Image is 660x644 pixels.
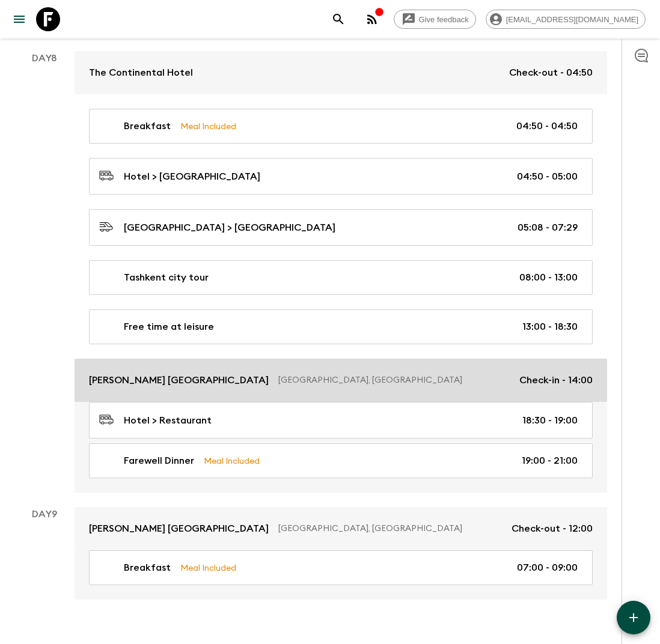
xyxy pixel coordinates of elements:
a: [GEOGRAPHIC_DATA] > [GEOGRAPHIC_DATA]05:08 - 07:29 [89,209,593,246]
p: 04:50 - 05:00 [517,169,578,184]
p: [GEOGRAPHIC_DATA] > [GEOGRAPHIC_DATA] [124,220,335,235]
p: 18:30 - 19:00 [522,413,578,428]
p: Free time at leisure [124,320,214,334]
p: Check-out - 12:00 [512,521,593,536]
a: Farewell DinnerMeal Included19:00 - 21:00 [89,443,593,478]
p: Check-in - 14:00 [519,373,593,387]
a: Give feedback [394,10,476,29]
span: [EMAIL_ADDRESS][DOMAIN_NAME] [500,15,645,24]
a: Hotel > [GEOGRAPHIC_DATA]04:50 - 05:00 [89,158,593,195]
p: Meal Included [204,454,260,467]
a: [PERSON_NAME] [GEOGRAPHIC_DATA][GEOGRAPHIC_DATA], [GEOGRAPHIC_DATA]Check-out - 12:00 [75,507,607,550]
p: Check-out - 04:50 [509,65,593,80]
p: 07:00 - 09:00 [517,560,578,575]
p: Tashkent city tour [124,270,209,285]
div: [EMAIL_ADDRESS][DOMAIN_NAME] [486,10,646,29]
p: 13:00 - 18:30 [522,320,578,334]
p: 05:08 - 07:29 [518,220,578,235]
a: Tashkent city tour08:00 - 13:00 [89,260,593,295]
p: Day 9 [14,507,75,521]
a: [PERSON_NAME] [GEOGRAPHIC_DATA][GEOGRAPHIC_DATA], [GEOGRAPHIC_DATA]Check-in - 14:00 [75,359,607,402]
button: menu [7,7,31,31]
p: Meal Included [180,120,236,133]
p: The Continental Hotel [89,65,193,80]
p: 08:00 - 13:00 [519,270,578,285]
p: [PERSON_NAME] [GEOGRAPHIC_DATA] [89,521,269,536]
a: Hotel > Restaurant18:30 - 19:00 [89,402,593,439]
p: Hotel > [GEOGRAPHIC_DATA] [124,169,260,184]
p: Hotel > Restaurant [124,413,212,428]
a: Free time at leisure13:00 - 18:30 [89,309,593,344]
a: BreakfastMeal Included04:50 - 04:50 [89,109,593,144]
p: Farewell Dinner [124,454,194,468]
p: [GEOGRAPHIC_DATA], [GEOGRAPHIC_DATA] [278,374,510,386]
a: BreakfastMeal Included07:00 - 09:00 [89,550,593,585]
span: Give feedback [412,15,475,24]
p: [GEOGRAPHIC_DATA], [GEOGRAPHIC_DATA] [278,523,502,535]
p: Day 8 [14,51,75,65]
a: The Continental HotelCheck-out - 04:50 [75,51,607,94]
p: 19:00 - 21:00 [522,454,578,468]
p: 04:50 - 04:50 [516,119,578,133]
button: search adventures [326,7,350,31]
p: Breakfast [124,119,171,133]
p: [PERSON_NAME] [GEOGRAPHIC_DATA] [89,373,269,387]
p: Meal Included [180,561,236,574]
p: Breakfast [124,560,171,575]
